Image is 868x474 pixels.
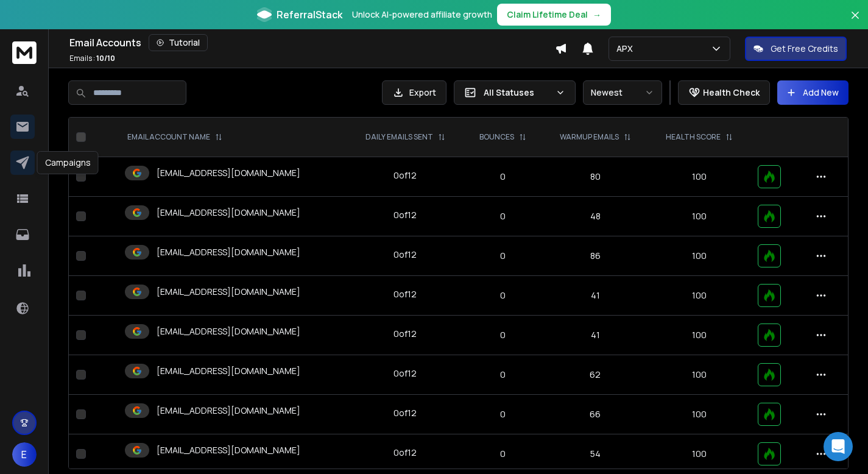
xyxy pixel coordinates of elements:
p: DAILY EMAILS SENT [365,132,433,142]
button: Close banner [847,7,863,37]
p: APX [616,43,638,55]
p: WARMUP EMAILS [560,132,619,142]
td: 100 [649,276,750,316]
td: 54 [542,434,649,474]
p: Health Check [703,87,760,99]
td: 100 [649,316,750,355]
button: E [12,442,37,467]
div: 0 of 12 [393,328,417,340]
button: Newest [583,80,662,105]
button: Get Free Credits [745,37,847,61]
p: All Statuses [484,87,551,99]
button: Add New [777,80,849,105]
td: 100 [649,355,750,395]
td: 62 [542,355,649,395]
td: 100 [649,157,750,197]
td: 86 [542,236,649,276]
div: 0 of 12 [393,209,417,221]
p: [EMAIL_ADDRESS][DOMAIN_NAME] [157,444,300,456]
p: 0 [471,448,534,460]
div: Campaigns [37,151,99,174]
p: 0 [471,250,534,262]
td: 41 [542,316,649,355]
button: Export [382,80,446,105]
p: [EMAIL_ADDRESS][DOMAIN_NAME] [157,246,300,258]
div: 0 of 12 [393,407,417,419]
p: 0 [471,369,534,381]
td: 100 [649,395,750,434]
p: 0 [471,289,534,302]
p: Unlock AI-powered affiliate growth [352,9,492,21]
p: [EMAIL_ADDRESS][DOMAIN_NAME] [157,325,300,338]
button: Claim Lifetime Deal→ [497,4,611,26]
p: [EMAIL_ADDRESS][DOMAIN_NAME] [157,167,300,179]
p: 0 [471,408,534,420]
span: → [593,9,601,21]
div: 0 of 12 [393,249,417,261]
td: 41 [542,276,649,316]
td: 66 [542,395,649,434]
button: Tutorial [149,34,208,51]
div: EMAIL ACCOUNT NAME [127,132,222,142]
p: BOUNCES [479,132,514,142]
button: Health Check [678,80,770,105]
div: Email Accounts [69,34,555,51]
td: 100 [649,434,750,474]
div: 0 of 12 [393,169,417,182]
td: 48 [542,197,649,236]
span: 10 / 10 [96,53,115,63]
p: Get Free Credits [771,43,838,55]
span: ReferralStack [277,7,342,22]
p: [EMAIL_ADDRESS][DOMAIN_NAME] [157,207,300,219]
p: [EMAIL_ADDRESS][DOMAIN_NAME] [157,405,300,417]
div: 0 of 12 [393,447,417,459]
p: 0 [471,171,534,183]
p: Emails : [69,54,115,63]
p: [EMAIL_ADDRESS][DOMAIN_NAME] [157,286,300,298]
td: 100 [649,197,750,236]
p: 0 [471,329,534,341]
td: 100 [649,236,750,276]
p: [EMAIL_ADDRESS][DOMAIN_NAME] [157,365,300,377]
p: HEALTH SCORE [666,132,721,142]
div: 0 of 12 [393,367,417,380]
div: Open Intercom Messenger [824,432,853,461]
td: 80 [542,157,649,197]
p: 0 [471,210,534,222]
div: 0 of 12 [393,288,417,300]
